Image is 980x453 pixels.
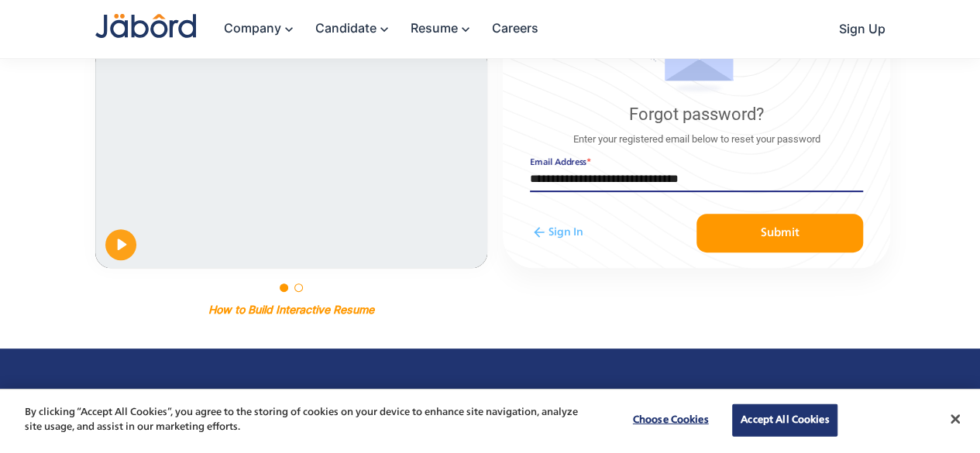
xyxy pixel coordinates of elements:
[761,227,799,239] span: Submit
[208,303,273,316] p: How to Build
[938,402,972,436] button: Close
[395,12,476,46] a: Resume
[530,224,583,242] div: Sign In
[530,224,548,242] mat-icon: arrow_back
[824,13,885,45] a: Sign Up
[377,22,395,37] mat-icon: keyboard_arrow_down
[696,214,863,252] button: Submit
[25,405,588,435] p: By clicking “Accept All Cookies”, you agree to the storing of cookies on your device to enhance s...
[476,12,538,44] a: Careers
[276,303,374,316] p: Interactive Resume
[622,405,719,436] button: Choose Cookies
[518,101,875,128] h2: Forgot password?
[281,22,300,37] mat-icon: keyboard_arrow_down
[458,22,476,37] mat-icon: keyboard_arrow_down
[732,404,837,437] button: Accept All Cookies
[300,12,395,46] a: Candidate
[95,14,196,38] img: Jabord
[208,12,300,46] a: Company
[518,132,875,146] p: Enter your registered email below to reset your password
